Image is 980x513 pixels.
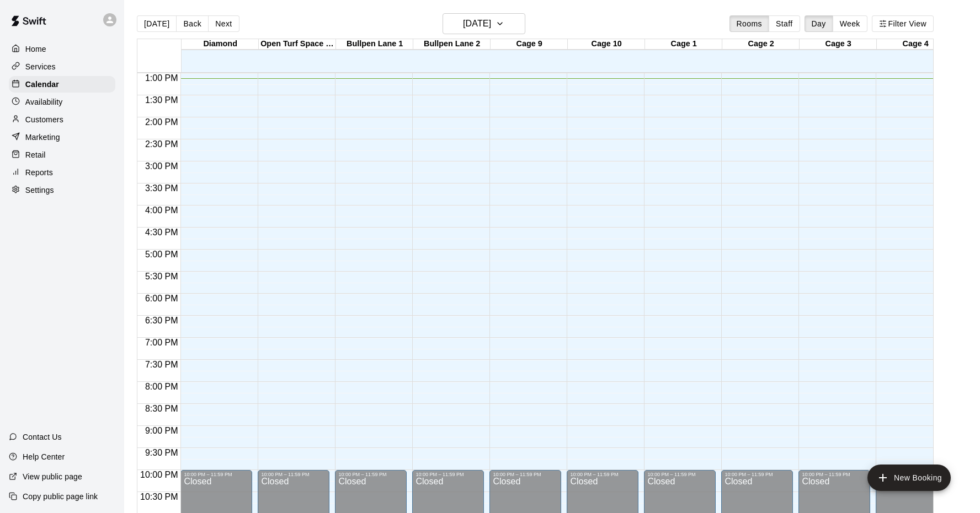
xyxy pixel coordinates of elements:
[184,472,249,477] div: 10:00 PM – 11:59 PM
[25,114,63,125] p: Customers
[25,185,54,196] p: Settings
[142,73,181,83] span: 1:00 PM
[142,294,181,303] span: 6:00 PM
[463,16,491,31] h6: [DATE]
[722,39,800,50] div: Cage 2
[142,338,181,347] span: 7:00 PM
[336,39,413,50] div: Bullpen Lane 1
[338,472,403,477] div: 10:00 PM – 11:59 PM
[491,39,568,50] div: Cage 9
[142,206,181,215] span: 4:00 PM
[9,76,115,93] a: Calendar
[23,471,82,482] p: View public page
[23,491,98,502] p: Copy public page link
[137,492,180,501] span: 10:30 PM
[9,94,115,110] a: Availability
[725,472,790,477] div: 10:00 PM – 11:59 PM
[142,272,181,281] span: 5:30 PM
[176,15,209,32] button: Back
[142,360,181,369] span: 7:30 PM
[25,96,63,107] p: Availability
[877,39,954,50] div: Cage 4
[729,15,769,32] button: Rooms
[493,472,558,477] div: 10:00 PM – 11:59 PM
[142,183,181,193] span: 3:30 PM
[259,39,336,50] div: Open Turf Space (Cages Above)
[570,472,635,477] div: 10:00 PM – 11:59 PM
[142,95,181,105] span: 1:30 PM
[9,147,115,163] a: Retail
[142,117,181,127] span: 2:00 PM
[142,404,181,413] span: 8:30 PM
[142,382,181,391] span: 8:00 PM
[9,164,115,181] a: Reports
[142,426,181,435] span: 9:00 PM
[25,79,59,90] p: Calendar
[800,39,877,50] div: Cage 3
[769,15,800,32] button: Staff
[25,149,46,160] p: Retail
[23,451,65,462] p: Help Center
[416,472,481,477] div: 10:00 PM – 11:59 PM
[9,41,115,57] a: Home
[9,182,115,198] a: Settings
[142,448,181,457] span: 9:30 PM
[413,39,491,50] div: Bullpen Lane 2
[142,161,181,171] span: 3:00 PM
[182,39,259,50] div: Diamond
[872,15,934,32] button: Filter View
[443,13,525,34] button: [DATE]
[568,39,645,50] div: Cage 10
[833,15,867,32] button: Week
[25,167,53,178] p: Reports
[9,111,115,128] a: Customers
[25,61,56,72] p: Services
[142,316,181,325] span: 6:30 PM
[9,129,115,145] a: Marketing
[9,58,115,75] a: Services
[25,44,46,55] p: Home
[137,15,177,32] button: [DATE]
[867,465,951,491] button: add
[647,472,712,477] div: 10:00 PM – 11:59 PM
[208,15,239,32] button: Next
[645,39,722,50] div: Cage 1
[142,228,181,237] span: 4:30 PM
[137,470,180,479] span: 10:00 PM
[25,132,60,143] p: Marketing
[805,15,833,32] button: Day
[142,139,181,149] span: 2:30 PM
[142,250,181,259] span: 5:00 PM
[261,472,326,477] div: 10:00 PM – 11:59 PM
[802,472,867,477] div: 10:00 PM – 11:59 PM
[23,431,62,442] p: Contact Us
